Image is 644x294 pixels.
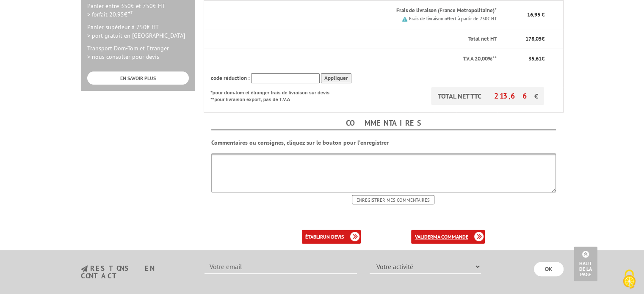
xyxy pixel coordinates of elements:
[402,16,407,22] img: picto.png
[87,23,189,40] p: Panier supérieur à 750€ HT
[323,234,344,240] b: un devis
[574,247,597,281] a: Haut de la page
[211,74,250,82] span: code réduction :
[81,265,192,280] h3: restons en contact
[321,73,351,84] input: Appliquer
[81,265,88,272] img: newsletter.jpg
[534,262,564,276] input: OK
[245,7,497,15] p: Frais de livraison (France Metropolitaine)*
[211,87,338,103] p: *pour dom-tom et étranger frais de livraison sur devis **pour livraison export, pas de T.V.A
[302,230,361,244] a: établirun devis
[409,16,496,22] small: Frais de livraison offert à partir de 750€ HT
[211,35,497,43] p: Total net HT
[211,117,556,130] h4: Commentaires
[431,87,544,105] p: TOTAL NET TTC €
[504,35,544,43] p: €
[87,32,185,39] span: > port gratuit en [GEOGRAPHIC_DATA]
[87,53,159,60] span: > nous consulter pour devis
[619,269,640,290] img: Cookies (fenêtre modale)
[433,234,468,240] b: ma commande
[87,11,133,18] span: > forfait 20.95€
[211,55,497,63] p: T.V.A 20,00%**
[525,35,541,42] span: 178,05
[411,230,485,244] a: validerma commande
[127,9,133,15] sup: HT
[205,259,357,274] input: Votre email
[528,55,541,62] span: 35,61
[87,44,189,61] p: Transport Dom-Tom et Etranger
[211,139,389,146] b: Commentaires ou consignes, cliquez sur le bouton pour l'enregistrer
[87,2,189,19] p: Panier entre 350€ et 750€ HT
[352,195,434,204] input: Enregistrer mes commentaires
[504,55,544,63] p: €
[527,11,544,18] span: 16,95 €
[87,71,189,85] a: EN SAVOIR PLUS
[614,265,644,294] button: Cookies (fenêtre modale)
[494,91,534,101] span: 213,66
